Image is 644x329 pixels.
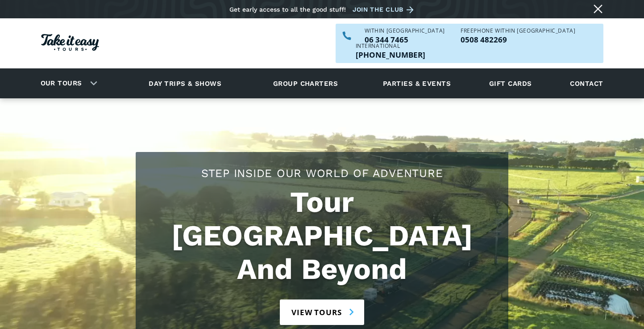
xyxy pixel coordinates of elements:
a: Call us outside of NZ on +6463447465 [356,51,425,59]
h1: Tour [GEOGRAPHIC_DATA] And Beyond [145,186,499,286]
a: View tours [280,299,364,325]
div: Our tours [30,71,104,96]
p: [PHONE_NUMBER] [356,51,425,59]
a: Close message [591,2,605,16]
div: Get early access to all the good stuff! [229,6,346,13]
a: Our tours [34,73,89,94]
a: Contact [565,71,607,96]
img: Take it easy Tours logo [41,34,99,51]
div: Freephone WITHIN [GEOGRAPHIC_DATA] [461,28,575,34]
a: Call us freephone within NZ on 0508482269 [461,36,575,43]
div: International [356,43,425,49]
p: 0508 482269 [461,36,575,43]
a: Join the club [353,4,417,15]
div: WITHIN [GEOGRAPHIC_DATA] [365,28,445,34]
p: 06 344 7465 [365,36,445,43]
a: Call us within NZ on 063447465 [365,36,445,43]
a: Gift cards [485,71,536,96]
a: Parties & events [378,71,455,96]
a: Day trips & shows [137,71,233,96]
a: Group charters [262,71,349,96]
h2: Step Inside Our World Of Adventure [145,165,499,181]
a: Homepage [41,30,99,58]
